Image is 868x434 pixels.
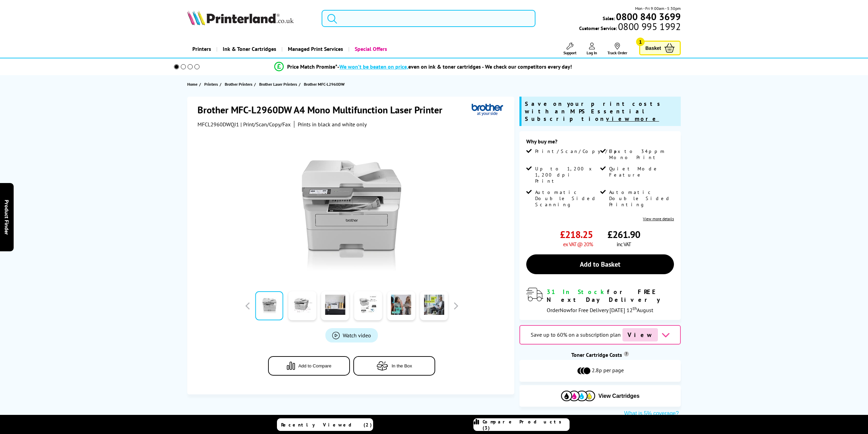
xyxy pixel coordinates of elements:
a: Ink & Toner Cartridges [216,40,281,58]
span: Mon - Fri 9:00am - 5:30pm [635,5,681,12]
span: Brother Printers [225,81,252,88]
span: 2.8p per page [592,367,624,375]
span: MFCL2960DWQJ1 [197,121,239,128]
span: Price Match Promise* [287,63,337,70]
u: view more [606,115,659,123]
span: Automatic Double Sided Scanning [535,189,599,208]
a: Printerland Logo [187,10,313,27]
span: Ink & Toner Cartridges [223,40,276,58]
span: Product Finder [3,199,10,235]
span: Printers [204,81,218,88]
a: Compare Products (3) [473,418,570,431]
a: Managed Print Services [281,40,348,58]
span: 0800 995 1992 [617,23,681,30]
a: 0800 840 3699 [615,13,681,20]
span: Sales: [603,15,615,22]
a: Printers [204,81,220,88]
span: inc VAT [617,241,631,248]
a: Home [187,81,199,88]
span: £218.25 [560,228,593,241]
span: 1 [636,38,645,46]
span: Add to Compare [298,363,332,368]
a: Product_All_Videos [325,328,378,342]
li: modal_Promise [165,61,682,73]
span: Brother MFC-L2960DW [304,82,344,87]
div: for FREE Next Day Delivery [547,288,674,304]
span: Print/Scan/Copy/Fax [535,148,623,154]
span: View [622,328,658,341]
b: 0800 840 3699 [616,10,681,23]
button: Add to Compare [268,356,350,376]
h1: Brother MFC-L2960DW A4 Mono Multifunction Laser Printer [197,103,449,116]
span: Up to 1,200 x 1,200 dpi Print [535,166,599,184]
a: Printers [187,40,216,58]
img: Printerland Logo [187,10,294,25]
a: Log In [587,43,597,55]
img: Brother [472,103,503,116]
a: Basket 1 [639,41,681,55]
span: Basket [645,43,661,53]
a: Brother Printers [225,81,254,88]
span: Brother Laser Printers [259,81,297,88]
i: Prints in black and white only [298,121,367,128]
a: Recently Viewed (2) [277,418,373,431]
span: Save up to 60% on a subscription plan [531,331,621,338]
span: Home [187,81,197,88]
div: Toner Cartridge Costs [519,351,681,358]
span: Save on your print costs with an MPS Essential Subscription [525,100,663,123]
a: Support [563,43,576,55]
a: Add to Basket [526,254,674,274]
a: Brother Laser Printers [259,81,299,88]
img: Brother MFC-L2960DW [285,141,418,275]
span: In the Box [392,363,412,368]
a: Special Offers [348,40,392,58]
img: Cartridges [561,391,595,401]
span: Order for Free Delivery [DATE] 12 August [547,307,653,313]
span: Log In [587,50,597,55]
div: modal_delivery [526,288,674,313]
span: Support [563,50,576,55]
div: Why buy me? [526,138,674,148]
sup: th [633,305,637,311]
span: We won’t be beaten on price, [339,63,408,70]
span: Quiet Mode Feature [609,166,673,178]
span: Up to 34ppm Mono Print [609,148,673,160]
span: Customer Service: [579,23,681,31]
button: View Cartridges [525,390,676,402]
button: What is 5% coverage? [622,410,681,417]
span: 31 In Stock [547,288,607,296]
div: - even on ink & toner cartridges - We check our competitors every day! [337,63,572,70]
a: View more details [643,216,674,221]
span: View Cartridges [599,393,640,399]
span: Now [560,307,571,313]
span: ex VAT @ 20% [563,241,593,248]
span: Watch video [343,332,371,339]
span: Recently Viewed (2) [281,422,372,428]
span: Compare Products (3) [483,419,569,431]
button: In the Box [353,356,435,376]
sup: Cost per page [624,351,629,356]
a: Track Order [607,43,627,55]
span: | Print/Scan/Copy/Fax [240,121,291,128]
span: £261.90 [607,228,640,241]
span: Automatic Double Sided Printing [609,189,673,208]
